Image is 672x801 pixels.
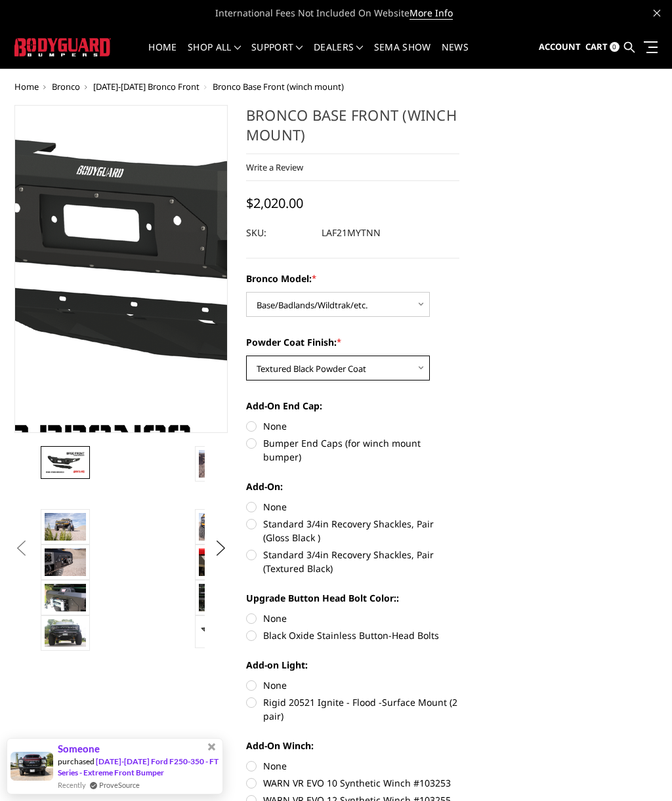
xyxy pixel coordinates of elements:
label: Bronco Model: [246,272,459,285]
label: Standard 3/4in Recovery Shackles, Pair (Gloss Black ) [246,517,459,544]
label: Standard 3/4in Recovery Shackles, Pair (Textured Black) [246,548,459,575]
label: Add-on Light: [246,658,459,672]
label: None [246,678,459,692]
a: Home [14,81,39,92]
label: None [246,419,459,433]
img: BODYGUARD BUMPERS [14,38,111,57]
label: Powder Coat Finish: [246,335,459,349]
label: Add-On End Cap: [246,399,459,413]
label: Bumper End Caps (for winch mount bumper) [246,436,459,464]
img: Bronco Base Front (winch mount) [45,619,86,647]
a: Dealers [314,43,364,68]
a: [DATE]-[DATE] Bronco Front [93,81,199,92]
span: $2,020.00 [246,194,303,212]
button: Next [211,539,231,558]
a: Freedom Series - Bronco Base Front Bumper [14,105,228,433]
label: Add-On Winch: [246,739,459,752]
span: Someone [58,743,100,754]
label: Rigid 20521 Ignite - Flood -Surface Mount (2 pair) [246,695,459,723]
img: Freedom Series - Bronco Base Front Bumper [45,451,86,474]
label: None [246,500,459,514]
img: Relocates Front Parking Sensors & Accepts Rigid LED Lights Ignite Series [199,548,240,576]
a: Support [251,43,303,68]
a: News [442,43,469,68]
a: Home [148,43,177,68]
label: Add-On: [246,480,459,493]
label: WARN VR EVO 10 Synthetic Winch #103253 [246,776,459,790]
img: Bronco Base Front (winch mount) [199,513,240,541]
label: None [246,611,459,625]
a: Bronco [52,81,80,92]
a: Account [539,30,581,65]
a: More Info [409,7,453,20]
a: SEMA Show [374,43,431,68]
a: [DATE]-[DATE] Ford F250-350 - FT Series - Extreme Front Bumper [58,756,219,777]
img: Bronco Base Front (winch mount) [199,584,240,611]
img: Bronco Base Front (winch mount) [45,513,86,541]
img: Bronco Base Front (winch mount) [199,450,240,478]
span: Recently [58,779,86,791]
a: ProveSource [99,779,140,791]
h1: Bronco Base Front (winch mount) [246,105,459,154]
button: Previous [11,539,31,558]
label: None [246,759,459,773]
dd: LAF21MYTNN [322,221,381,245]
span: Account [539,41,581,52]
dt: SKU: [246,221,312,245]
label: Upgrade Button Head Bolt Color:: [246,591,459,605]
span: 0 [610,42,619,52]
img: Bronco Base Front (winch mount) [45,548,86,576]
img: Reinforced Steel Bolt-On Skid Plate Included [199,620,240,644]
span: Bronco Base Front (winch mount) [213,81,344,92]
a: Write a Review [246,161,303,173]
span: Cart [585,41,608,52]
span: purchased [58,756,94,766]
a: shop all [188,43,241,68]
img: Bronco Base Front (winch mount) [45,584,86,611]
img: provesource social proof notification image [10,752,53,780]
label: Black Oxide Stainless Button-Head Bolts [246,628,459,642]
a: Cart 0 [585,30,619,65]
